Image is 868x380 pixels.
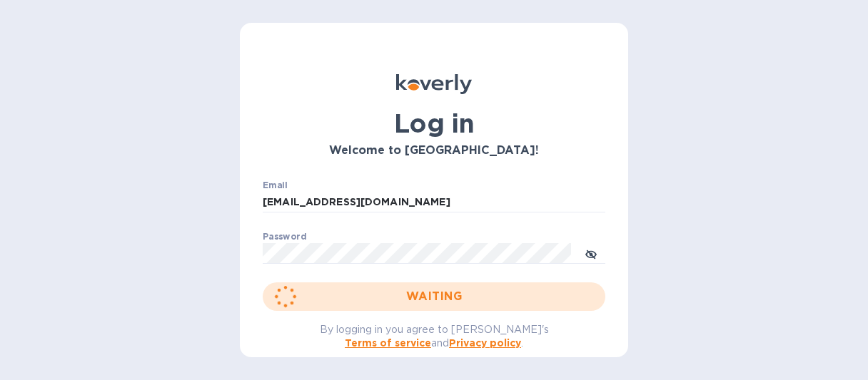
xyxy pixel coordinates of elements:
span: By logging in you agree to [PERSON_NAME]'s and . [320,324,549,349]
h3: Welcome to [GEOGRAPHIC_DATA]! [263,144,605,158]
img: Koverly [396,74,472,94]
label: Password [263,232,306,241]
label: Email [263,181,288,190]
h1: Log in [263,108,605,138]
a: Privacy policy [449,337,521,349]
button: toggle password visibility [577,239,605,267]
input: Enter email address [263,192,605,213]
a: Terms of service [345,337,431,349]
